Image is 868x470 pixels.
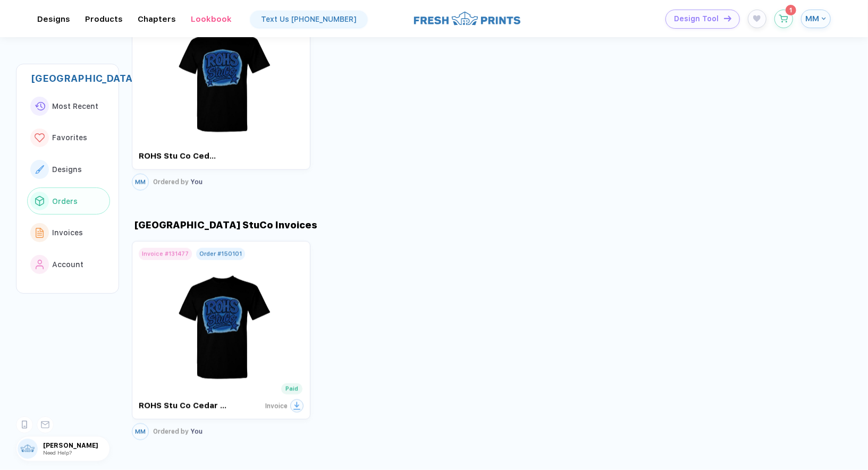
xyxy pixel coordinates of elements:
[138,14,176,24] div: ChaptersToggle dropdown menu chapters
[31,73,110,84] div: Royal Oak High School StuCo
[52,102,98,110] span: Most Recent
[27,187,110,215] button: link to iconOrders
[37,14,70,24] div: DesignsToggle dropdown menu
[162,13,281,138] img: 1745628913816mbqsr_nt_front.jpeg
[43,449,72,456] span: Need Help?
[132,173,149,190] button: MM
[786,5,796,15] sup: 1
[27,124,110,152] button: link to iconFavorites
[52,260,83,269] span: Account
[191,14,232,24] div: Lookbook
[52,133,87,142] span: Favorites
[27,251,110,278] button: link to iconAccount
[35,165,44,173] img: link to icon
[153,178,189,185] span: Ordered by
[36,260,44,269] img: link to icon
[724,15,731,21] img: icon
[35,102,45,111] img: link to icon
[250,11,367,28] a: Text Us [PHONE_NUMBER]
[27,156,110,183] button: link to iconDesigns
[199,251,242,258] div: Order # 150101
[153,428,203,435] div: You
[85,14,123,24] div: ProductsToggle dropdown menu
[142,251,189,258] div: Invoice # 131477
[35,133,45,142] img: link to icon
[132,241,310,440] div: Invoice #131477Order #150101ROHS Stu Co Cedar point shirtsPaidInvoiceMMOrdered by You
[135,178,146,185] span: MM
[153,428,189,435] span: Ordered by
[27,219,110,246] button: link to iconInvoices
[665,10,740,29] button: Design Toolicon
[139,151,218,161] div: ROHS Stu Co Cedar point shirts
[132,423,149,440] button: MM
[52,197,78,206] span: Orders
[135,429,146,435] span: MM
[27,92,110,120] button: link to iconMost Recent
[261,15,357,23] div: Text Us [PHONE_NUMBER]
[18,439,38,459] img: user profile
[132,219,317,230] div: [GEOGRAPHIC_DATA] StuCo Invoices
[52,228,83,237] span: Invoices
[805,14,819,23] span: MM
[35,196,44,206] img: link to icon
[43,442,109,449] span: [PERSON_NAME]
[414,10,520,27] img: logo
[36,228,44,238] img: link to icon
[162,260,281,385] img: 1745628913816mbqsr_nt_front.jpeg
[265,403,288,410] span: Invoice
[789,7,792,13] span: 1
[674,14,719,23] span: Design Tool
[191,14,232,24] div: LookbookToggle dropdown menu chapters
[153,178,203,185] div: You
[801,10,831,28] button: MM
[52,165,82,174] span: Designs
[139,401,227,411] div: ROHS Stu Co Cedar point shirts
[285,386,298,392] div: Paid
